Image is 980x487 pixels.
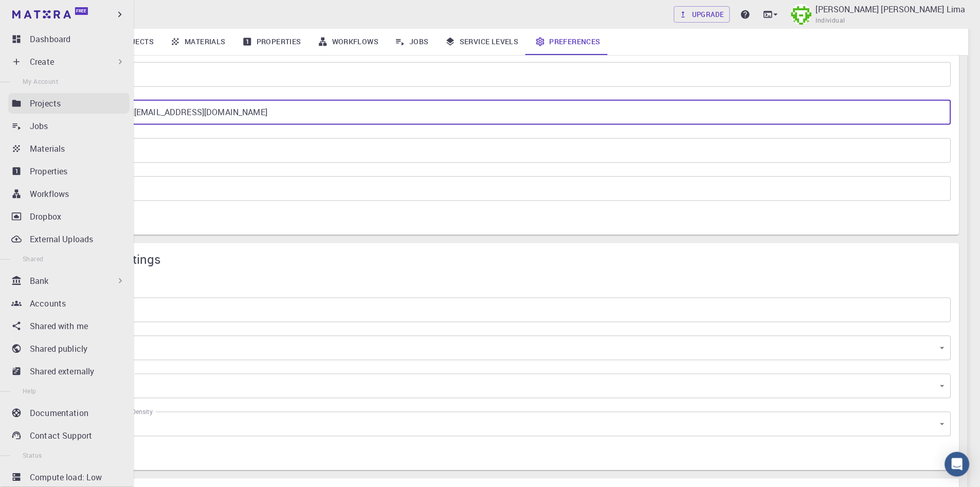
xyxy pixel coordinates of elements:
[8,361,130,382] a: Shared externally
[30,297,66,310] p: Accounts
[8,229,130,249] a: External Uploads
[310,28,387,55] a: Workflows
[30,471,102,483] p: Compute load: Low
[30,365,95,377] p: Shared externally
[8,206,130,227] a: Dropbox
[816,3,966,15] p: [PERSON_NAME] [PERSON_NAME] Lima
[8,403,130,423] a: Documentation
[30,407,88,419] p: Documentation
[23,255,43,263] span: Shared
[8,51,130,72] div: Create
[8,425,130,446] a: Contact Support
[816,15,845,26] span: Individual
[674,6,730,23] a: Upgrade
[30,429,92,442] p: Contact Support
[8,161,130,182] a: Properties
[527,28,609,55] a: Preferences
[30,97,61,110] p: Projects
[234,28,310,55] a: Properties
[30,233,93,245] p: External Uploads
[30,320,88,332] p: Shared with me
[162,28,234,55] a: Materials
[30,165,68,177] p: Properties
[23,387,37,395] span: Help
[791,4,812,25] img: Dennis Rodolfo Aquiles Barbosa Lima
[8,293,130,314] a: Accounts
[437,28,527,55] a: Service Levels
[945,452,970,477] div: Open Intercom Messenger
[64,336,951,360] div: Primitive
[30,142,65,155] p: Materials
[30,342,87,355] p: Shared publicly
[30,33,70,45] p: Dashboard
[30,56,54,68] p: Create
[8,316,130,336] a: Shared with me
[16,7,66,16] span: Assistance
[8,184,130,204] a: Workflows
[64,412,951,437] div: Compact
[8,338,130,359] a: Shared publicly
[387,28,437,55] a: Jobs
[30,188,69,200] p: Workflows
[23,77,58,85] span: My Account
[30,210,61,223] p: Dropbox
[64,374,951,399] div: Public
[8,29,130,49] a: Dashboard
[8,270,130,291] div: Bank
[8,116,130,136] a: Jobs
[30,275,49,287] p: Bank
[8,93,130,114] a: Projects
[23,451,42,459] span: Status
[64,251,951,268] span: Account Settings
[8,138,130,159] a: Materials
[30,120,48,132] p: Jobs
[12,10,71,19] img: logo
